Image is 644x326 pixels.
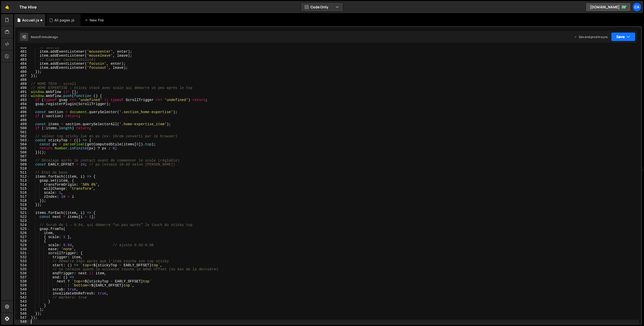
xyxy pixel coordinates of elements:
div: 537 [15,275,30,279]
div: 512 [15,175,30,179]
div: 545 [15,308,30,312]
div: 514 [15,183,30,187]
div: 505 [15,146,30,150]
div: 534 [15,263,30,267]
div: 490 [15,86,30,90]
div: 501 [15,130,30,134]
a: 🤙 [1,1,13,13]
div: 542 [15,296,30,300]
div: 484 [15,62,30,66]
div: 520 [15,207,30,211]
div: 529 [15,243,30,247]
div: 502 [15,134,30,138]
div: 503 [15,138,30,142]
div: 518 [15,199,30,203]
div: 499 [15,122,30,126]
div: 522 [15,215,30,219]
div: 544 [15,304,30,308]
div: 531 [15,251,30,255]
div: 513 [15,179,30,183]
div: 510 [15,167,30,171]
div: All pages.js [54,18,74,23]
div: 525 [15,227,30,231]
div: 498 [15,118,30,122]
div: New File [85,18,106,23]
div: 515 [15,187,30,191]
div: 543 [15,300,30,304]
div: 516 [15,191,30,195]
div: 527 [15,235,30,239]
div: 488 [15,78,30,82]
div: 500 [15,126,30,130]
div: 497 [15,114,30,118]
div: 481 [15,50,30,54]
div: 533 [15,259,30,263]
div: 521 [15,211,30,215]
div: 530 [15,247,30,251]
div: 541 [15,291,30,296]
div: 496 [15,110,30,114]
div: 508 [15,158,30,162]
div: 526 [15,231,30,235]
div: 480 [15,46,30,50]
div: 539 [15,283,30,287]
div: 538 [15,279,30,283]
div: Saved [31,35,58,39]
a: [DOMAIN_NAME] [586,3,631,12]
div: 483 [15,58,30,62]
div: 486 [15,70,30,74]
div: The Hive [19,4,37,10]
div: 523 [15,219,30,223]
div: 535 [15,267,30,271]
div: 536 [15,271,30,275]
div: 519 [15,203,30,207]
div: 491 [15,90,30,94]
div: 548 [15,320,30,324]
div: Accueil.js [22,18,39,23]
div: 546 [15,312,30,316]
div: 494 [15,102,30,106]
div: 528 [15,239,30,243]
div: 547 [15,316,30,320]
div: 504 [15,142,30,146]
div: 507 [15,154,30,158]
button: Save [611,32,635,41]
button: Code Only [301,3,343,12]
div: 509 [15,162,30,167]
div: 532 [15,255,30,259]
div: 489 [15,82,30,86]
div: 482 [15,54,30,58]
div: 493 [15,98,30,102]
div: 485 [15,66,30,70]
div: 506 [15,150,30,154]
div: 1 minute ago [40,35,58,39]
div: Dev and prod in sync [574,35,608,39]
div: 492 [15,94,30,98]
div: 511 [15,171,30,175]
div: 487 [15,74,30,78]
a: Ca [632,3,641,12]
div: 524 [15,223,30,227]
div: 495 [15,106,30,110]
div: 517 [15,195,30,199]
div: 540 [15,287,30,291]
